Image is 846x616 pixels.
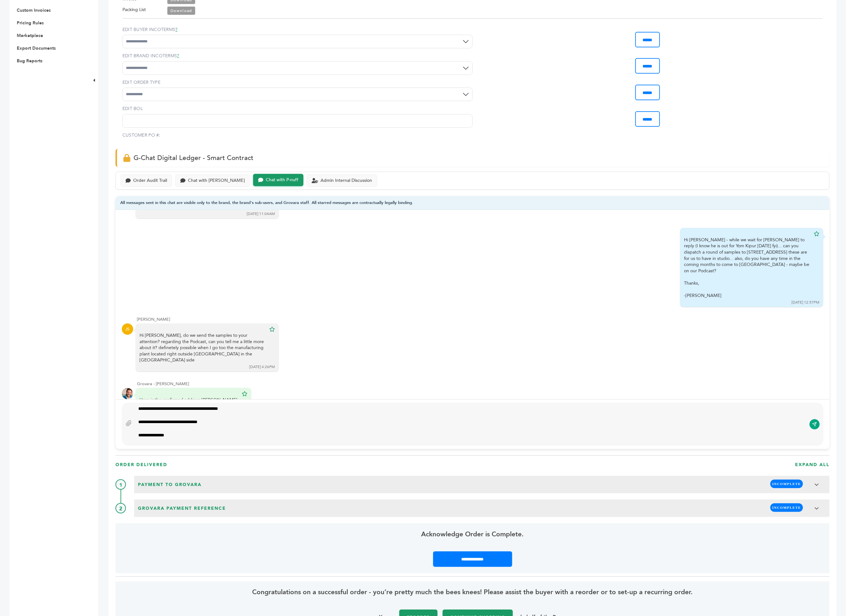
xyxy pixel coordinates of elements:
[137,381,823,387] div: Grovara - [PERSON_NAME]
[684,293,811,299] div: -[PERSON_NAME]
[167,7,195,15] a: Download
[140,397,239,434] div: [PERSON_NAME]
[136,480,203,490] span: Payment to Grovara
[188,178,245,183] div: Chat with [PERSON_NAME]
[122,79,473,86] label: EDIT ORDER TYPE
[252,588,693,597] span: Congratulations on a successful order - you’re pretty much the bees knees! Please assist the buye...
[134,153,253,163] span: G-Chat Digital Ledger - Smart Contract
[122,106,473,112] label: EDIT BOL
[122,53,473,59] label: EDIT BRAND INCOTERMS
[17,33,43,39] a: Marketplace
[266,177,298,183] div: Chat with P-nuff
[122,6,146,14] label: Packing List
[17,7,51,13] a: Custom Invoices
[770,480,803,488] span: INCOMPLETE
[177,53,179,59] a: ?
[17,45,56,51] a: Export Documents
[17,20,44,26] a: Pricing Rules
[140,397,239,403] div: Here is the confirmed address [PERSON_NAME].
[122,27,473,33] label: EDIT BUYER INCOTERMS
[137,317,823,322] div: [PERSON_NAME]
[17,58,42,64] a: Bug Reports
[684,280,811,286] div: Thanks,
[115,196,830,210] div: All messages sent in this chat are visible only to the brand, the brand's sub-users, and Grovara ...
[770,503,803,512] span: INCOMPLETE
[133,178,167,183] div: Order Audit Trail
[247,211,275,217] div: [DATE] 11:04AM
[249,364,275,370] div: [DATE] 4:26PM
[684,237,811,299] div: Hi [PERSON_NAME] - while we wait for [PERSON_NAME] to reply (I know he is out for Yom Kipur [DATE...
[795,462,830,468] h3: EXPAND ALL
[115,462,167,468] h3: ORDER DElIVERED
[122,132,160,139] label: CUSTOMER PO #:
[320,178,372,183] div: Admin Internal Discussion
[136,503,228,514] span: Grovara Payment Reference
[140,332,266,363] div: Hi [PERSON_NAME], do we send the samples to your attention? regarding the Podcast, can you tell m...
[421,530,524,539] span: Acknowledge Order is Complete.
[175,27,177,33] a: ?
[122,323,133,335] div: JS
[792,300,819,305] div: [DATE] 12:57PM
